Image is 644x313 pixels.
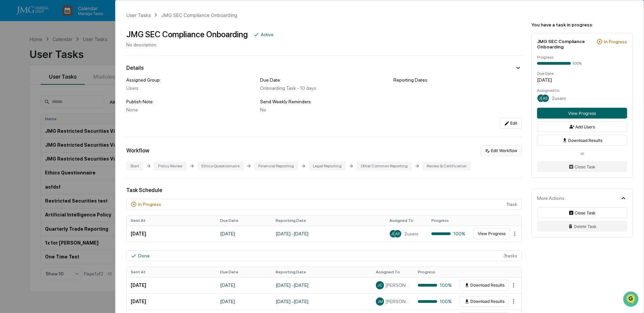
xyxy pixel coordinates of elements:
th: Progress [414,267,456,277]
div: You have a task in progress: [531,22,633,27]
button: Edit Workflow [480,145,522,156]
div: Active [261,32,274,37]
span: • [56,92,59,98]
div: Details [126,65,144,71]
td: [DATE] [127,277,216,293]
div: Users [126,85,255,91]
div: Publish Note: [126,99,255,104]
button: Edit [500,118,522,129]
div: Assigned Group: [126,77,255,83]
button: Close Task [537,207,627,218]
div: Progress [537,55,627,60]
td: [DATE] [216,226,272,242]
div: JMG SEC Compliance Onboarding [161,12,237,18]
div: 100% [431,231,465,236]
div: No [260,107,388,112]
th: Sent At [127,215,216,226]
div: Review & Certification [423,162,471,170]
div: Ethics Questionnaire [197,162,243,170]
th: Reporting Date [272,267,372,277]
td: [DATE] [216,293,272,310]
th: Due Date [216,215,272,226]
div: User Tasks [126,12,151,18]
div: Other Common Reporting [357,162,412,170]
div: [DATE] [537,77,627,83]
td: [DATE] - [DATE] [272,226,385,242]
span: JC [377,283,383,288]
div: In Progress [138,202,161,207]
div: Due Date: [260,77,388,83]
span: JM [377,299,383,304]
div: Due Date: [537,71,627,76]
div: Onboarding Task - 10 days [260,85,388,91]
div: 100% [418,299,452,304]
img: Steve.Lennart [7,104,18,115]
button: Close Task [537,161,627,172]
div: 1 task [126,199,522,210]
div: Reporting Dates: [393,77,522,83]
span: Attestations [56,139,84,145]
button: View Progress [473,228,510,239]
td: [DATE] - [DATE] [272,277,372,293]
div: Task Schedule [126,187,522,193]
div: None [126,107,255,112]
span: JM [391,231,396,236]
a: 🗄️Attestations [46,136,87,148]
span: Preclearance [14,139,44,145]
button: Download Results [537,135,627,146]
div: 🔎 [7,152,12,158]
div: JMG SEC Compliance Onboarding [126,29,248,39]
div: Legal Reporting [309,162,346,170]
th: Due Date [216,267,272,277]
button: Add Users [537,121,627,132]
img: Jack Rasmussen [7,86,18,97]
span: [PERSON_NAME].[PERSON_NAME] [21,110,90,116]
span: • [91,110,93,116]
div: 3 task s [126,250,522,261]
span: Data Lookup [14,151,43,158]
td: [DATE] [216,277,272,293]
span: [DATE] [95,110,109,116]
div: Done [138,253,150,258]
div: 🖐️ [7,139,12,145]
div: More Actions [537,195,564,201]
div: Send Weekly Reminders: [260,99,388,104]
div: Assigned to: [537,88,627,93]
div: Financial Reporting [254,162,298,170]
th: Assigned To [372,267,414,277]
a: 🔎Data Lookup [4,149,45,161]
button: Delete Task [537,221,627,232]
div: Past conversations [7,75,45,81]
span: [DATE] [60,92,74,98]
th: Sent At [127,267,216,277]
div: Start [126,162,143,170]
div: Start new chat [30,52,111,59]
iframe: Open customer support [622,291,641,309]
div: or [537,151,627,156]
div: 100% [418,283,452,288]
td: [DATE] [127,293,216,310]
div: In Progress [604,39,627,44]
span: [PERSON_NAME] [385,283,410,288]
td: [DATE] - [DATE] [272,293,372,310]
div: Policy Review [154,162,187,170]
div: No description [126,42,274,47]
th: Assigned To [385,215,427,226]
button: Download Results [460,296,509,307]
div: JMG SEC Compliance Onboarding [537,39,594,49]
p: How can we help? [7,14,123,25]
img: 1746055101610-c473b297-6a78-478c-a979-82029cc54cd1 [14,92,19,98]
div: 100% [572,61,582,66]
th: Progress [427,215,469,226]
div: 🗄️ [49,139,55,145]
img: 1746055101610-c473b297-6a78-478c-a979-82029cc54cd1 [7,52,19,64]
span: 2 users [552,96,566,101]
a: 🖐️Preclearance [4,136,46,148]
th: Reporting Date [272,215,385,226]
button: View Progress [537,108,627,119]
button: Start new chat [115,54,123,62]
span: AE [543,96,548,101]
span: [PERSON_NAME] [21,92,55,98]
